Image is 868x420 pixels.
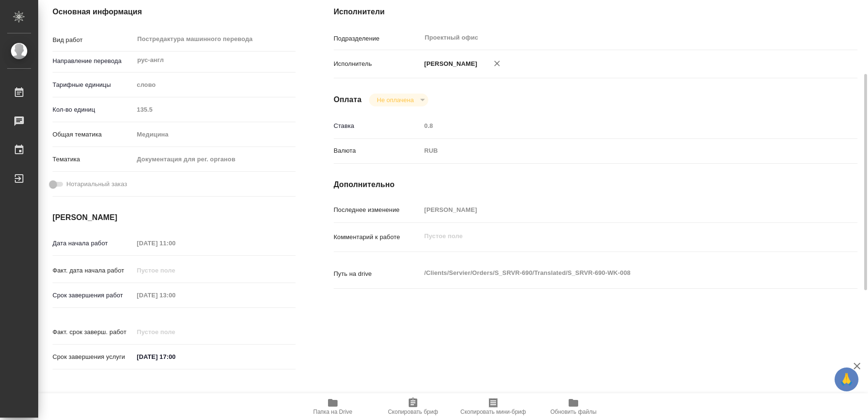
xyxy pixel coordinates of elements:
[66,179,127,189] span: Нотариальный заказ
[334,269,421,279] p: Путь на drive
[53,105,134,115] p: Кол-во единиц
[533,393,614,420] button: Обновить файлы
[134,350,217,364] input: ✎ Введи что-нибудь
[334,146,421,156] p: Валюта
[53,56,134,66] p: Направление перевода
[53,35,134,45] p: Вид работ
[421,119,814,133] input: Пустое поле
[134,77,296,93] div: слово
[421,143,814,159] div: RUB
[53,327,134,337] p: Факт. срок заверш. работ
[334,94,362,105] h4: Оплата
[53,80,134,90] p: Тарифные единицы
[53,239,134,248] p: Дата начала работ
[838,369,855,389] span: 🙏
[293,393,373,420] button: Папка на Drive
[369,94,428,106] div: Не оплачена
[334,179,857,190] h4: Дополнительно
[334,205,421,215] p: Последнее изменение
[134,151,296,168] div: Документация для рег. органов
[134,263,217,277] input: Пустое поле
[487,53,508,74] button: Удалить исполнителя
[334,6,857,18] h4: Исполнители
[313,409,352,415] span: Папка на Drive
[134,103,296,116] input: Пустое поле
[334,34,421,43] p: Подразделение
[53,266,134,275] p: Факт. дата начала работ
[421,203,814,217] input: Пустое поле
[334,59,421,69] p: Исполнитель
[53,212,296,223] h4: [PERSON_NAME]
[373,393,453,420] button: Скопировать бриф
[835,367,858,391] button: 🙏
[460,409,526,415] span: Скопировать мини-бриф
[374,96,416,104] button: Не оплачена
[134,288,217,302] input: Пустое поле
[550,409,597,415] span: Обновить файлы
[453,393,533,420] button: Скопировать мини-бриф
[53,291,134,300] p: Срок завершения работ
[134,126,296,143] div: Медицина
[53,155,134,164] p: Тематика
[388,409,438,415] span: Скопировать бриф
[53,6,296,18] h4: Основная информация
[134,236,217,250] input: Пустое поле
[334,232,421,242] p: Комментарий к работе
[134,325,217,339] input: Пустое поле
[53,130,134,139] p: Общая тематика
[53,352,134,362] p: Срок завершения услуги
[421,265,814,281] textarea: /Clients/Servier/Orders/S_SRVR-690/Translated/S_SRVR-690-WK-008
[334,121,421,131] p: Ставка
[421,59,477,69] p: [PERSON_NAME]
